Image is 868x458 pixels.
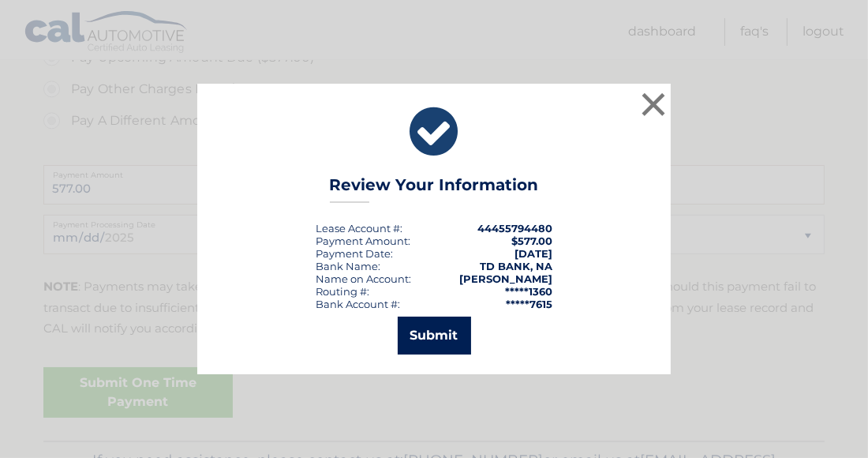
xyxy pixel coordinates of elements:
[514,247,552,260] span: [DATE]
[480,260,552,272] strong: TD BANK, NA
[316,272,411,285] div: Name on Account:
[398,317,471,355] button: Submit
[477,222,552,235] strong: 44455794480
[316,260,380,272] div: Bank Name:
[316,285,369,298] div: Routing #:
[511,235,552,247] span: $577.00
[316,222,402,235] div: Lease Account #:
[316,235,410,247] div: Payment Amount:
[316,247,391,260] span: Payment Date
[316,247,393,260] div: :
[330,175,539,203] h3: Review Your Information
[316,298,400,310] div: Bank Account #:
[638,88,669,120] button: ×
[459,272,552,285] strong: [PERSON_NAME]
